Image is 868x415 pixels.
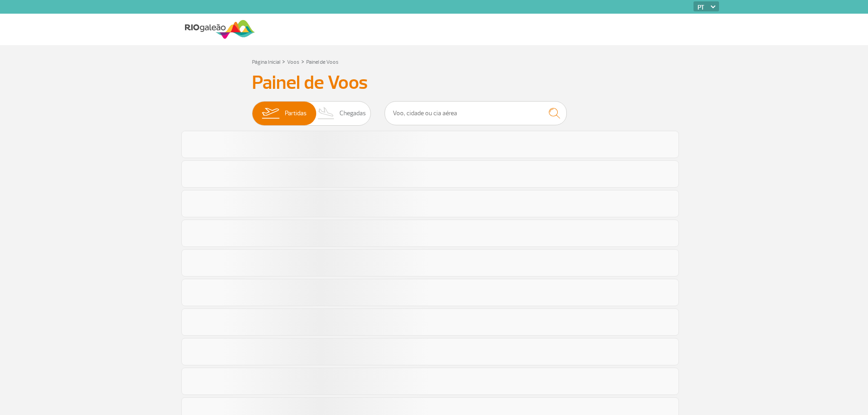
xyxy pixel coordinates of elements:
[282,56,285,67] a: >
[301,56,304,67] a: >
[339,102,366,125] span: Chegadas
[313,102,340,125] img: slider-desembarque
[385,101,567,125] input: Voo, cidade ou cia aérea
[252,59,280,66] a: Página Inicial
[285,102,307,125] span: Partidas
[252,72,616,94] h3: Painel de Voos
[256,102,285,125] img: slider-embarque
[287,59,299,66] a: Voos
[306,59,339,66] a: Painel de Voos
